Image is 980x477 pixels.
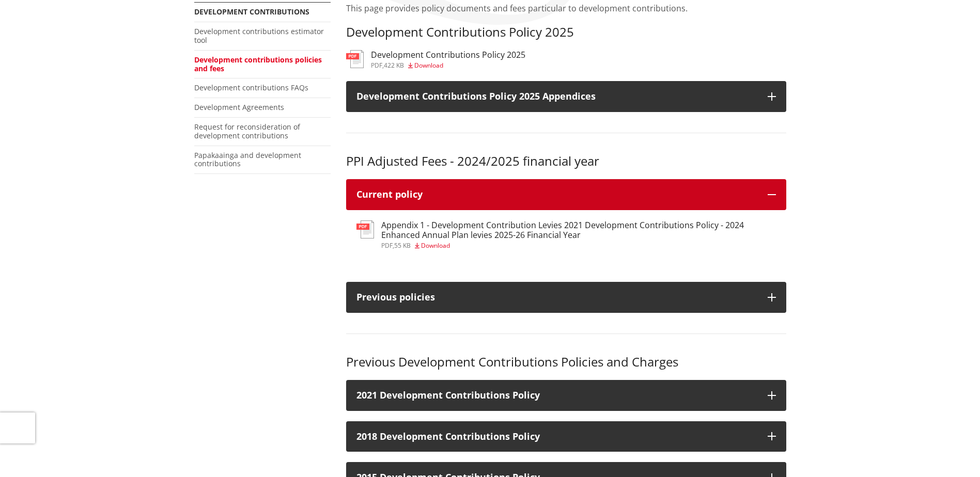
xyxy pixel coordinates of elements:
[356,432,757,442] h3: 2018 Development Contributions Policy
[194,55,322,73] a: Development contributions policies and fees
[346,81,786,112] button: Development Contributions Policy 2025 Appendices
[194,150,301,169] a: Papakaainga and development contributions
[414,61,443,70] span: Download
[371,50,525,60] h3: Development Contributions Policy 2025
[381,241,393,250] span: pdf
[194,83,308,92] a: Development contributions FAQs
[194,7,309,17] a: Development contributions
[194,26,324,45] a: Development contributions estimator tool
[346,380,786,411] button: 2021 Development Contributions Policy
[346,355,786,370] h3: Previous Development Contributions Policies and Charges
[932,434,970,471] iframe: Messenger Launcher
[346,50,525,69] a: Development Contributions Policy 2025 pdf,422 KB Download
[356,220,374,239] img: document-pdf.svg
[194,122,300,140] a: Request for reconsideration of development contributions
[346,2,786,14] p: This page provides policy documents and fees particular to development contributions.
[371,62,525,69] div: ,
[356,292,757,303] div: Previous policies
[356,220,776,249] a: Appendix 1 - Development Contribution Levies 2021 Development Contributions Policy - 2024 Enhance...
[356,91,757,102] h3: Development Contributions Policy 2025 Appendices
[346,25,786,40] h3: Development Contributions Policy 2025
[394,241,411,250] span: 55 KB
[346,50,364,68] img: document-pdf.svg
[346,154,786,169] h3: PPI Adjusted Fees - 2024/2025 financial year
[381,220,776,240] h3: Appendix 1 - Development Contribution Levies 2021 Development Contributions Policy - 2024 Enhance...
[346,421,786,452] button: 2018 Development Contributions Policy
[356,189,757,200] div: Current policy
[356,390,757,401] h3: 2021 Development Contributions Policy
[346,282,786,313] button: Previous policies
[194,102,284,112] a: Development Agreements
[381,243,776,249] div: ,
[371,61,382,70] span: pdf
[421,241,450,250] span: Download
[384,61,404,70] span: 422 KB
[346,179,786,210] button: Current policy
